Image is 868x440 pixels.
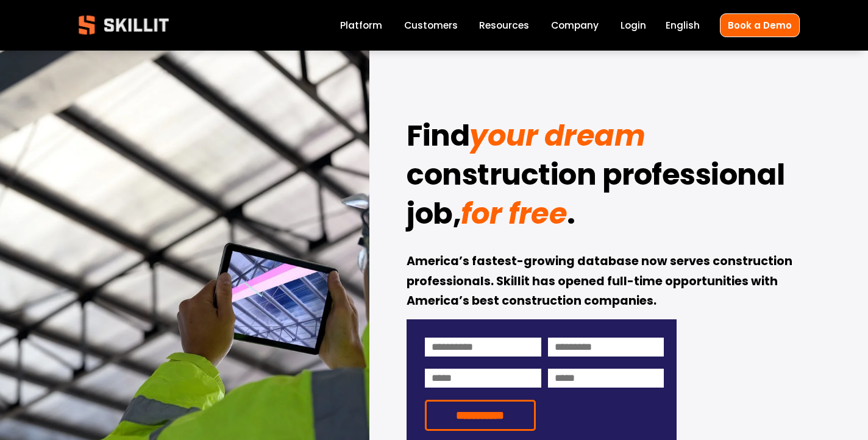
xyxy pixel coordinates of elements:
[666,17,700,34] div: language picker
[720,13,800,37] a: Book a Demo
[407,113,469,163] strong: Find
[461,193,567,234] em: for free
[479,17,529,34] a: folder dropdown
[469,115,645,156] em: your dream
[404,17,458,34] a: Customers
[666,18,700,32] span: English
[340,17,382,34] a: Platform
[407,252,795,312] strong: America’s fastest-growing database now serves construction professionals. Skillit has opened full...
[407,152,791,241] strong: construction professional job,
[479,18,529,32] span: Resources
[621,17,646,34] a: Login
[567,191,575,241] strong: .
[68,7,179,43] img: Skillit
[551,17,599,34] a: Company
